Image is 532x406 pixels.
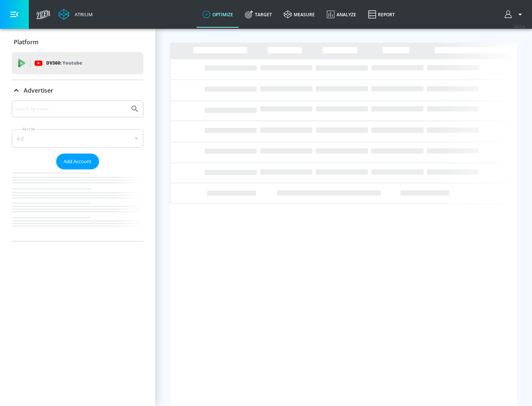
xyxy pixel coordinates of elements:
[197,1,239,28] a: optimize
[14,38,38,46] p: Platform
[46,59,82,67] p: DV360:
[12,32,143,52] div: Platform
[58,9,93,20] a: Atrium
[72,11,93,18] div: Atrium
[21,127,37,131] label: Sort By
[56,154,99,169] button: Add Account
[64,157,92,166] span: Add Account
[12,80,143,101] div: Advertiser
[514,24,525,28] span: v 4.25.4
[12,52,143,74] div: DV360: Youtube
[12,129,143,148] div: A-Z
[321,1,362,28] a: Analyze
[239,1,278,28] a: Target
[362,1,401,28] a: Report
[12,169,143,241] nav: list of Advertiser
[15,104,127,114] input: Search by name
[24,86,53,94] p: Advertiser
[62,59,82,67] p: Youtube
[278,1,321,28] a: measure
[12,100,143,241] div: Advertiser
